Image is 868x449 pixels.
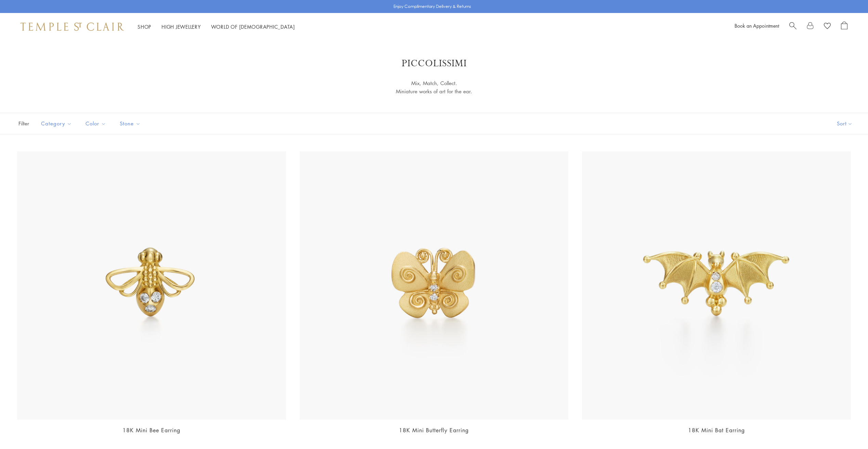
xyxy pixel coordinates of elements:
a: ShopShop [138,23,151,30]
nav: Main navigation [138,23,295,31]
a: Book an Appointment [735,22,779,29]
h1: Piccolissimi [27,57,841,70]
a: High JewelleryHigh Jewellery [161,23,201,30]
img: E18102-MINIBFLY [300,151,569,420]
button: Color [80,116,111,131]
a: Search [789,22,796,32]
img: E18104-MINIBAT [582,151,851,420]
span: Color [82,119,111,128]
a: Open Shopping Bag [841,22,847,32]
a: 18K Mini Bee Earring [122,426,180,434]
p: Mix, Match, Collect. Miniature works of art for the ear. [344,79,525,96]
button: Stone [115,116,146,131]
a: 18K Mini Bat Earring [688,426,745,434]
img: Temple St. Clair [21,23,124,31]
button: Category [36,116,77,131]
a: View Wishlist [824,22,831,32]
span: Category [38,119,77,128]
img: E18101-MINIBEE [17,151,286,420]
button: Show sort by [821,113,868,134]
a: World of [DEMOGRAPHIC_DATA]World of [DEMOGRAPHIC_DATA] [211,23,295,30]
a: 18K Mini Butterfly Earring [399,426,469,434]
span: Stone [116,119,146,128]
p: Enjoy Complimentary Delivery & Returns [393,3,471,10]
